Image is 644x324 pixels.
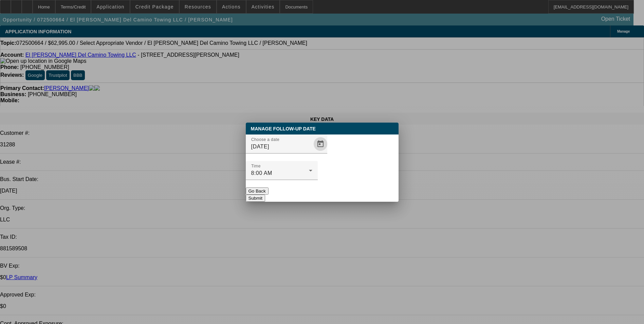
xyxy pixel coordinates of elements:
mat-label: Time [251,164,261,168]
span: Manage Follow-Up Date [251,126,316,131]
mat-label: Choose a date [251,137,279,142]
button: Submit [246,195,265,202]
button: Go Back [246,187,269,195]
span: 8:00 AM [251,170,272,176]
button: Open calendar [314,137,327,151]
